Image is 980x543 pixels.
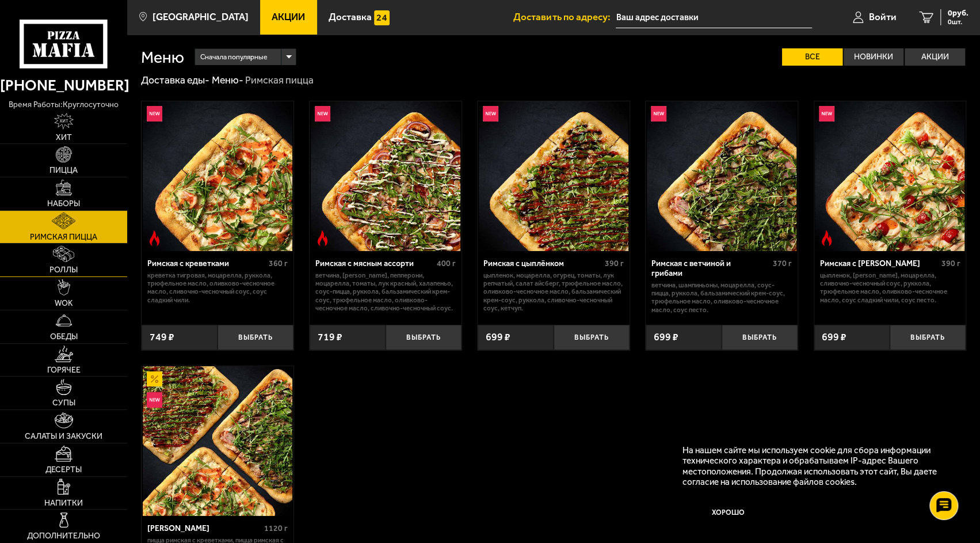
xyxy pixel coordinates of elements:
[150,332,174,343] span: 749 ₽
[329,12,372,22] span: Доставка
[647,101,796,251] img: Римская с ветчиной и грибами
[905,48,965,66] label: Акции
[218,325,293,350] button: Выбрать
[782,48,842,66] label: Все
[479,101,628,251] img: Римская с цыплёнком
[819,271,960,304] p: цыпленок, [PERSON_NAME], моцарелла, сливочно-чесночный соус, руккола, трюфельное масло, оливково-...
[147,106,162,121] img: Новинка
[654,332,678,343] span: 699 ₽
[141,74,209,86] a: Доставка еды-
[682,498,775,528] button: Хорошо
[49,166,78,174] span: Пицца
[55,299,73,307] span: WOK
[47,200,80,208] span: Наборы
[819,106,834,121] img: Новинка
[30,233,97,241] span: Римская пицца
[374,10,390,26] img: 15daf4d41897b9f0e9f617042186c801.svg
[483,271,624,312] p: цыпленок, моцарелла, огурец, томаты, лук репчатый, салат айсберг, трюфельное масло, оливково-чесн...
[651,281,792,314] p: ветчина, шампиньоны, моцарелла, соус-пицца, руккола, бальзамический крем-соус, трюфельное масло, ...
[245,74,314,87] div: Римская пицца
[47,366,81,374] span: Горячее
[142,366,293,516] a: АкционныйНовинкаМама Миа
[844,48,904,66] label: Новинки
[152,12,249,22] span: [GEOGRAPHIC_DATA]
[272,12,305,22] span: Акции
[513,12,616,22] span: Доставить по адресу:
[52,399,75,407] span: Супы
[269,259,288,268] span: 360 г
[315,230,330,246] img: Острое блюдо
[141,49,184,65] h1: Меню
[147,259,266,268] div: Римская с креветками
[50,333,78,341] span: Обеды
[27,532,100,540] span: Дополнительно
[315,271,456,312] p: ветчина, [PERSON_NAME], пепперони, моцарелла, томаты, лук красный, халапеньо, соус-пицца, руккола...
[651,106,666,121] img: Новинка
[819,259,938,268] div: Римская с [PERSON_NAME]
[682,445,949,488] p: На нашем сайте мы используем cookie для сбора информации технического характера и обрабатываем IP...
[212,74,243,86] a: Меню-
[200,47,268,67] span: Сначала популярные
[45,466,82,474] span: Десерты
[315,259,434,268] div: Римская с мясным ассорти
[143,101,292,251] img: Римская с креветками
[386,325,462,350] button: Выбрать
[478,101,629,251] a: НовинкаРимская с цыплёнком
[147,271,288,304] p: креветка тигровая, моцарелла, руккола, трюфельное масло, оливково-чесночное масло, сливочно-чесно...
[147,392,162,408] img: Новинка
[554,325,630,350] button: Выбрать
[948,9,968,17] span: 0 руб.
[822,332,846,343] span: 699 ₽
[437,259,456,268] span: 400 г
[651,259,770,278] div: Римская с ветчиной и грибами
[773,259,792,268] span: 370 г
[315,106,330,121] img: Новинка
[142,101,293,251] a: НовинкаОстрое блюдоРимская с креветками
[318,332,342,343] span: 719 ₽
[147,523,261,533] div: [PERSON_NAME]
[483,106,498,121] img: Новинка
[483,259,602,268] div: Римская с цыплёнком
[49,266,78,274] span: Роллы
[143,366,292,516] img: Мама Миа
[311,101,460,251] img: Римская с мясным ассорти
[605,259,624,268] span: 390 г
[486,332,510,343] span: 699 ₽
[25,432,102,441] span: Салаты и закуски
[264,523,288,533] span: 1120 г
[310,101,461,251] a: НовинкаОстрое блюдоРимская с мясным ассорти
[819,230,834,246] img: Острое блюдо
[815,101,964,251] img: Римская с томатами черри
[814,101,966,251] a: НовинкаОстрое блюдоРимская с томатами черри
[147,371,162,387] img: Акционный
[941,259,960,268] span: 390 г
[56,134,72,142] span: Хит
[44,499,83,507] span: Напитки
[147,230,162,246] img: Острое блюдо
[616,7,812,28] input: Ваш адрес доставки
[722,325,798,350] button: Выбрать
[890,325,966,350] button: Выбрать
[948,18,968,25] span: 0 шт.
[646,101,797,251] a: НовинкаРимская с ветчиной и грибами
[869,12,897,22] span: Войти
